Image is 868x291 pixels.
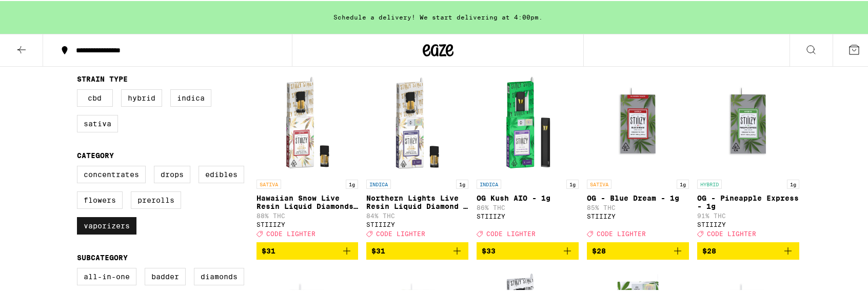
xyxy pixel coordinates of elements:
[477,71,579,173] img: STIIIZY - OG Kush AIO - 1g
[366,241,468,259] button: Add to bag
[131,190,181,208] label: Prerolls
[77,267,136,284] label: All-In-One
[707,229,756,236] span: CODE LIGHTER
[194,267,244,284] label: Diamonds
[587,179,611,188] p: SATIVA
[77,190,123,208] label: Flowers
[587,203,689,210] p: 85% THC
[77,216,136,234] label: Vaporizers
[371,246,385,254] span: $31
[77,114,118,131] label: Sativa
[477,71,579,241] a: Open page for OG Kush AIO - 1g from STIIIZY
[587,212,689,219] div: STIIIZY
[145,267,186,284] label: Badder
[477,179,501,188] p: INDICA
[257,211,359,218] p: 88% THC
[376,229,425,236] span: CODE LIGHTER
[366,211,468,218] p: 84% THC
[77,74,128,82] legend: Strain Type
[77,88,113,106] label: CBD
[257,193,359,209] p: Hawaiian Snow Live Resin Liquid Diamonds - 1g
[366,179,391,188] p: INDICA
[697,179,722,188] p: HYBRID
[587,71,689,241] a: Open page for OG - Blue Dream - 1g from STIIIZY
[477,241,579,259] button: Add to bag
[154,165,190,182] label: Drops
[366,193,468,209] p: Northern Lights Live Resin Liquid Diamond - 1g
[697,193,799,209] p: OG - Pineapple Express - 1g
[262,246,275,254] span: $31
[697,211,799,218] p: 91% THC
[346,179,358,188] p: 1g
[787,179,799,188] p: 1g
[121,88,162,106] label: Hybrid
[697,71,799,241] a: Open page for OG - Pineapple Express - 1g from STIIIZY
[257,241,359,259] button: Add to bag
[199,165,244,182] label: Edibles
[257,71,359,241] a: Open page for Hawaiian Snow Live Resin Liquid Diamonds - 1g from STIIIZY
[477,193,579,201] p: OG Kush AIO - 1g
[597,229,646,236] span: CODE LIGHTER
[456,179,468,188] p: 1g
[566,179,579,188] p: 1g
[257,220,359,227] div: STIIIZY
[366,71,468,241] a: Open page for Northern Lights Live Resin Liquid Diamond - 1g from STIIIZY
[170,88,211,106] label: Indica
[587,193,689,201] p: OG - Blue Dream - 1g
[592,246,606,254] span: $28
[482,246,496,254] span: $33
[697,71,799,173] img: STIIIZY - OG - Pineapple Express - 1g
[266,229,315,236] span: CODE LIGHTER
[366,220,468,227] div: STIIIZY
[257,179,281,188] p: SATIVA
[77,253,128,261] legend: Subcategory
[697,241,799,259] button: Add to bag
[486,229,536,236] span: CODE LIGHTER
[587,71,689,173] img: STIIIZY - OG - Blue Dream - 1g
[257,71,359,173] img: STIIIZY - Hawaiian Snow Live Resin Liquid Diamonds - 1g
[702,246,716,254] span: $28
[77,150,114,159] legend: Category
[23,7,44,16] span: Help
[697,220,799,227] div: STIIIZY
[77,165,146,182] label: Concentrates
[477,212,579,219] div: STIIIZY
[677,179,689,188] p: 1g
[587,241,689,259] button: Add to bag
[477,203,579,210] p: 86% THC
[366,71,468,173] img: STIIIZY - Northern Lights Live Resin Liquid Diamond - 1g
